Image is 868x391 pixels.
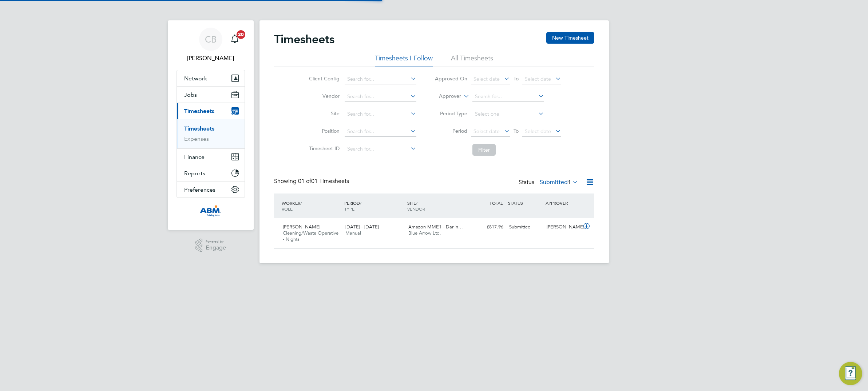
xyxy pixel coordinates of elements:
span: VENDOR [407,206,425,212]
span: Reports [184,170,205,177]
label: Vendor [307,93,340,99]
span: Craig Bennett [177,54,245,63]
span: Select date [525,128,551,135]
a: Timesheets [184,125,214,132]
nav: Main navigation [168,20,254,230]
div: £817.96 [468,221,506,233]
span: Preferences [184,186,215,193]
span: 01 Timesheets [298,177,349,185]
input: Search for... [472,92,544,102]
span: Manual [345,230,361,236]
span: Select date [473,76,500,82]
label: Period [435,128,467,134]
button: Engage Resource Center [839,362,862,385]
span: Finance [184,153,205,160]
input: Search for... [345,92,416,102]
a: Powered byEngage [195,239,226,252]
span: 01 of [298,177,311,185]
span: Select date [473,128,500,135]
label: Approver [428,93,461,100]
span: / [360,200,361,206]
li: Timesheets I Follow [375,54,433,67]
input: Search for... [345,74,416,84]
input: Search for... [345,109,416,119]
button: Finance [177,149,245,165]
div: WORKER [280,196,343,215]
button: Filter [472,144,496,156]
label: Submitted [540,179,578,186]
span: Jobs [184,91,197,98]
div: Submitted [506,221,544,233]
button: New Timesheet [546,32,594,44]
span: CB [205,35,217,44]
button: Network [177,70,245,86]
label: Client Config [307,75,340,82]
span: To [511,74,521,83]
label: Timesheet ID [307,145,340,152]
span: Cleaning/Waste Operative - Nights [283,230,338,242]
li: All Timesheets [451,54,493,67]
span: Select date [525,76,551,82]
label: Site [307,110,340,117]
div: STATUS [506,196,544,210]
span: Powered by [206,239,226,245]
span: 20 [237,30,245,39]
span: / [416,200,417,206]
div: Timesheets [177,119,245,148]
button: Timesheets [177,103,245,119]
div: Status [519,177,580,188]
div: Showing [274,177,350,185]
span: Timesheets [184,108,214,115]
a: 20 [227,28,242,51]
img: abm1-logo-retina.png [200,205,221,217]
div: APPROVER [544,196,582,210]
span: TOTAL [490,200,503,206]
div: PERIOD [342,196,405,215]
span: Amazon MME1 - Darlin… [408,224,463,230]
label: Approved On [435,75,467,82]
span: TYPE [344,206,354,212]
input: Select one [472,109,544,119]
span: ROLE [282,206,293,212]
span: Blue Arrow Ltd. [408,230,441,236]
span: Engage [206,245,226,251]
span: [DATE] - [DATE] [345,224,379,230]
input: Search for... [345,127,416,137]
span: 1 [568,179,571,186]
div: [PERSON_NAME] [544,221,582,233]
h2: Timesheets [274,32,334,47]
button: Jobs [177,87,245,103]
a: Go to home page [177,205,245,217]
span: To [511,126,521,136]
label: Position [307,128,340,134]
button: Reports [177,165,245,181]
label: Period Type [435,110,467,117]
span: Network [184,75,207,82]
span: [PERSON_NAME] [283,224,320,230]
input: Search for... [345,144,416,154]
div: SITE [405,196,468,215]
a: Expenses [184,135,209,142]
button: Preferences [177,181,245,198]
a: CB[PERSON_NAME] [177,28,245,63]
span: / [300,200,302,206]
